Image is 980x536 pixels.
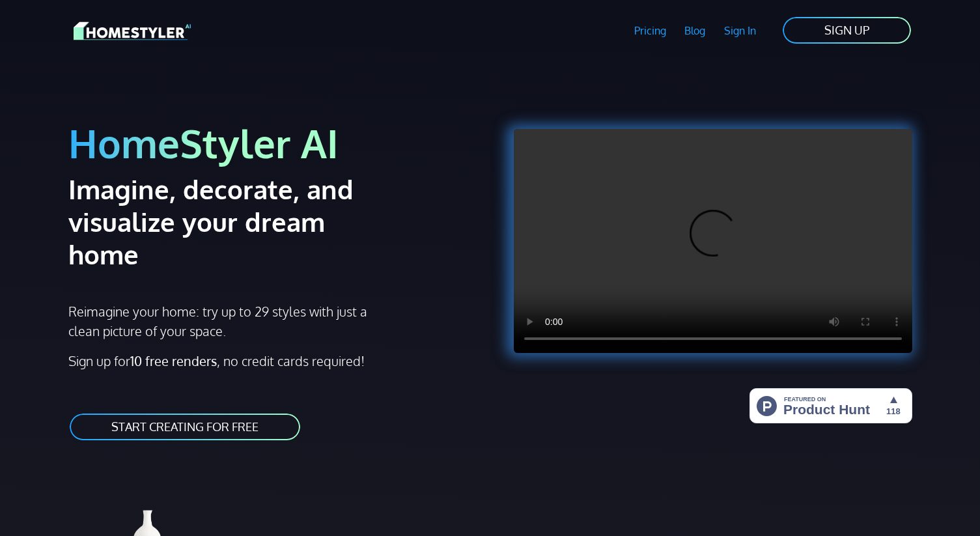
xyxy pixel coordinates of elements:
p: Reimagine your home: try up to 29 styles with just a clean picture of your space. [68,302,379,341]
h1: HomeStyler AI [68,119,483,167]
strong: 10 free renders [130,352,217,369]
a: Sign In [715,16,766,46]
a: START CREATING FOR FREE [68,412,301,442]
h2: Imagine, decorate, and visualize your dream home [68,173,400,270]
p: Sign up for , no credit cards required! [68,351,483,371]
a: SIGN UP [781,16,912,45]
a: Blog [675,16,715,46]
img: HomeStyler AI logo [74,20,191,42]
a: Pricing [624,16,675,46]
img: HomeStyler AI - Interior Design Made Easy: One Click to Your Dream Home | Product Hunt [749,388,912,423]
